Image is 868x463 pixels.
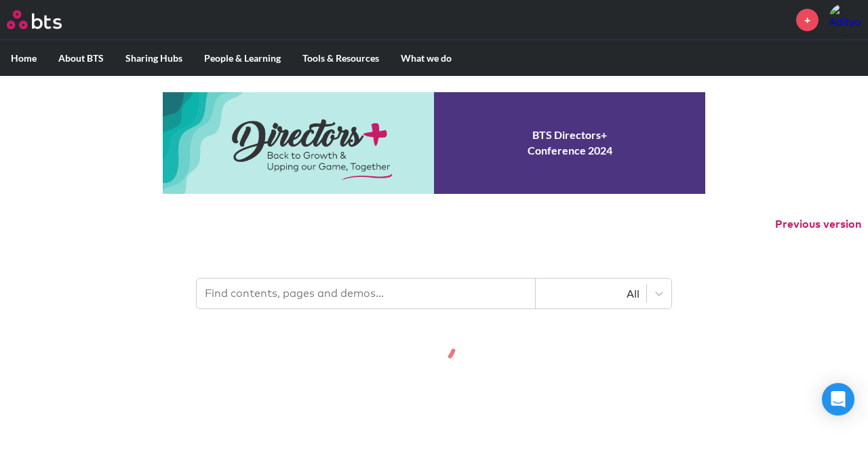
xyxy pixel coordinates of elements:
[390,41,462,76] label: What we do
[796,9,818,31] a: +
[822,383,854,416] div: Open Intercom Messenger
[7,10,87,29] a: Go home
[542,286,639,301] div: All
[47,41,115,76] label: About BTS
[163,92,705,194] a: Conference 2024
[829,3,861,36] img: Adityo Goswami
[7,10,62,29] img: BTS Logo
[193,41,292,76] label: People & Learning
[775,217,861,232] button: Previous version
[197,279,536,308] input: Find contents, pages and demos...
[115,41,193,76] label: Sharing Hubs
[829,3,861,36] a: Profile
[292,41,390,76] label: Tools & Resources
